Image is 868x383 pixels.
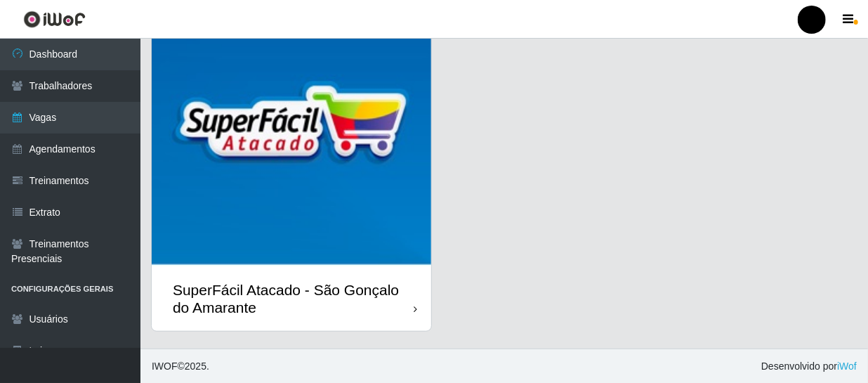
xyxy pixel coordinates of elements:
[152,359,209,374] span: © 2025 .
[173,281,414,316] div: SuperFácil Atacado - São Gonçalo do Amarante
[837,361,857,372] a: iWof
[23,11,86,28] img: CoreUI Logo
[152,361,178,372] span: IWOF
[761,359,857,374] span: Desenvolvido por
